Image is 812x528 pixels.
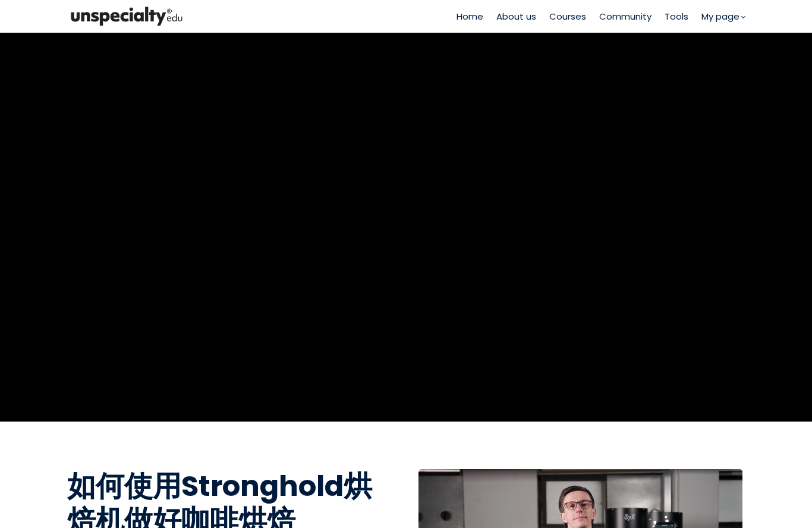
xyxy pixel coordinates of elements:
a: My page [701,10,745,23]
a: About us [496,10,536,23]
a: Home [457,10,483,23]
a: Community [599,10,652,23]
img: bc390a18feecddb333977e298b3a00a1.png [67,4,186,29]
a: Tools [665,10,688,23]
span: My page [701,10,739,23]
a: Courses [549,10,586,23]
